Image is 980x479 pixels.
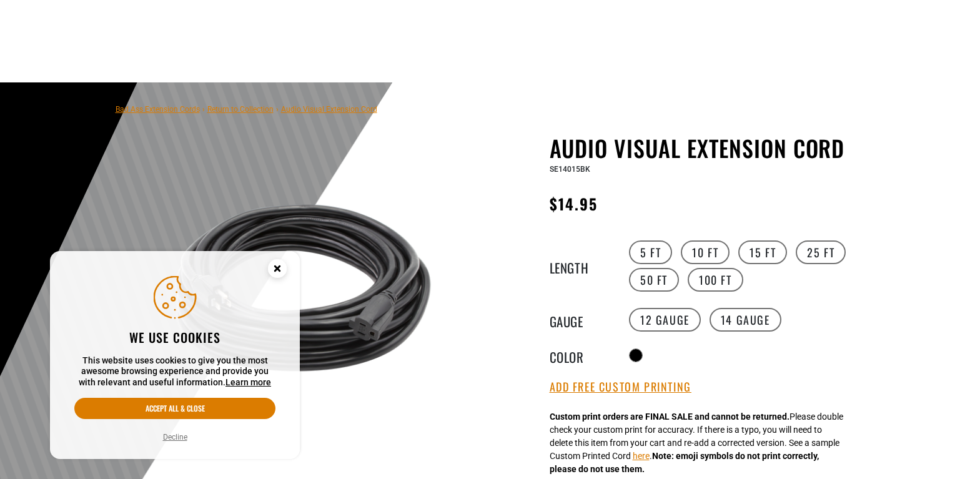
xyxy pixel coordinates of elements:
label: 14 Gauge [710,308,781,332]
label: 10 FT [681,240,730,264]
button: Decline [159,431,191,443]
span: › [202,105,205,114]
nav: breadcrumbs [116,101,377,116]
label: 15 FT [738,240,787,264]
span: › [276,105,279,114]
strong: Custom print orders are FINAL SALE and cannot be returned. [550,412,789,422]
label: 12 Gauge [629,308,701,332]
img: black [152,137,453,438]
a: Bad Ass Extension Cords [116,105,200,114]
aside: Cookie Consent [50,251,300,460]
a: Learn more [225,377,271,387]
legend: Length [550,258,612,274]
span: $14.95 [550,192,598,215]
button: Accept all & close [74,398,275,419]
button: here [633,450,650,463]
legend: Gauge [550,312,612,328]
label: 25 FT [796,240,846,264]
legend: Color [550,347,612,363]
strong: Note: emoji symbols do not print correctly, please do not use them. [550,451,819,474]
span: Audio Visual Extension Cord [281,105,377,114]
span: SE14015BK [550,165,590,174]
label: 100 FT [688,268,743,292]
a: Return to Collection [207,105,274,114]
label: 50 FT [629,268,679,292]
p: This website uses cookies to give you the most awesome browsing experience and provide you with r... [74,355,275,388]
label: 5 FT [629,240,672,264]
h2: We use cookies [74,329,275,345]
button: Add Free Custom Printing [550,380,691,394]
div: Please double check your custom print for accuracy. If there is a typo, you will need to delete t... [550,410,843,476]
h1: Audio Visual Extension Cord [550,135,856,161]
